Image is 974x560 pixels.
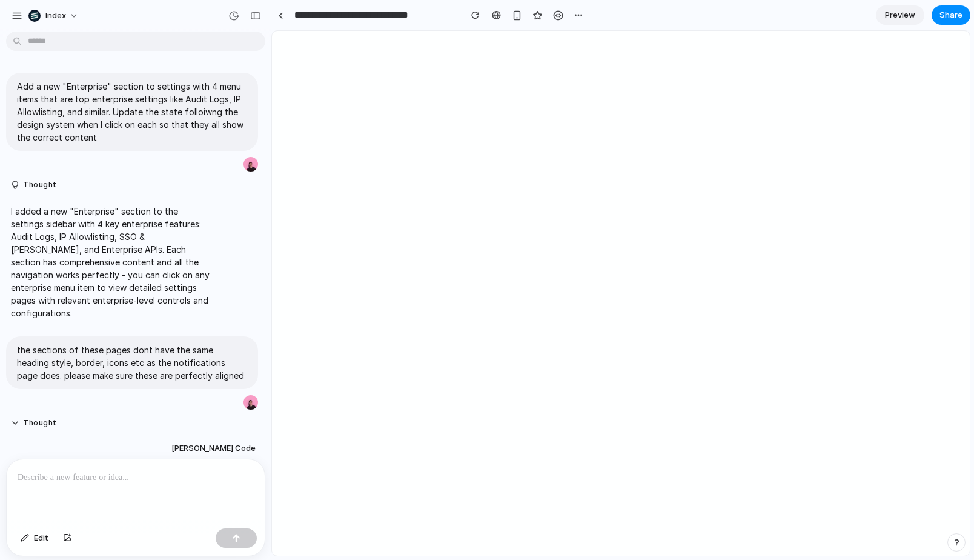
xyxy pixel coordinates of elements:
p: the sections of these pages dont have the same heading style, border, icons etc as the notificati... [17,344,247,382]
span: Edit [34,532,48,544]
span: Index [45,10,66,22]
a: Preview [876,5,924,25]
button: Index [24,6,85,25]
p: Add a new "Enterprise" section to settings with 4 menu items that are top enterprise settings lik... [17,80,247,144]
p: I added a new "Enterprise" section to the settings sidebar with 4 key enterprise features: Audit ... [11,205,213,319]
button: Edit [15,528,55,548]
span: [PERSON_NAME] Code [171,442,256,455]
span: Preview [885,9,915,21]
button: Share [932,5,970,25]
span: Share [939,9,962,21]
button: [PERSON_NAME] Code [168,438,259,459]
